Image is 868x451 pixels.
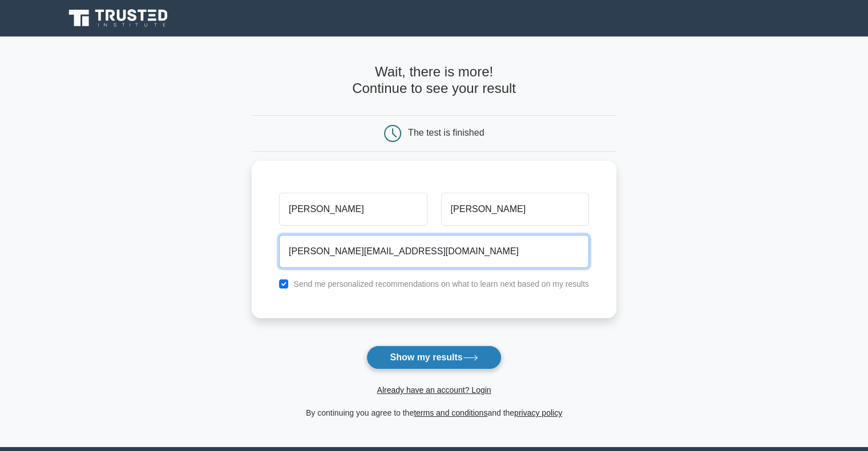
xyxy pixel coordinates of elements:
div: By continuing you agree to the and the [245,406,623,420]
input: Email [279,235,589,268]
div: The test is finished [408,128,484,137]
input: Last name [441,193,589,226]
button: Show my results [366,346,501,369]
input: First name [279,193,427,226]
h4: Wait, there is more! Continue to see your result [252,64,616,97]
label: Send me personalized recommendations on what to learn next based on my results [293,279,589,289]
a: Already have an account? Login [377,385,491,395]
a: privacy policy [514,408,562,417]
a: terms and conditions [414,408,487,417]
